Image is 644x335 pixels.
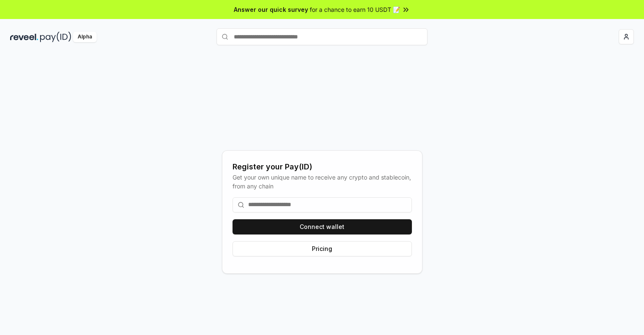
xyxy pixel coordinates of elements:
div: Register your Pay(ID) [233,161,412,173]
img: pay_id [40,32,71,42]
span: for a chance to earn 10 USDT 📝 [310,5,400,14]
span: Answer our quick survey [234,5,308,14]
div: Get your own unique name to receive any crypto and stablecoin, from any chain [233,173,412,191]
div: Alpha [73,32,97,42]
img: reveel_dark [10,32,38,42]
button: Connect wallet [233,219,412,234]
button: Pricing [233,241,412,256]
